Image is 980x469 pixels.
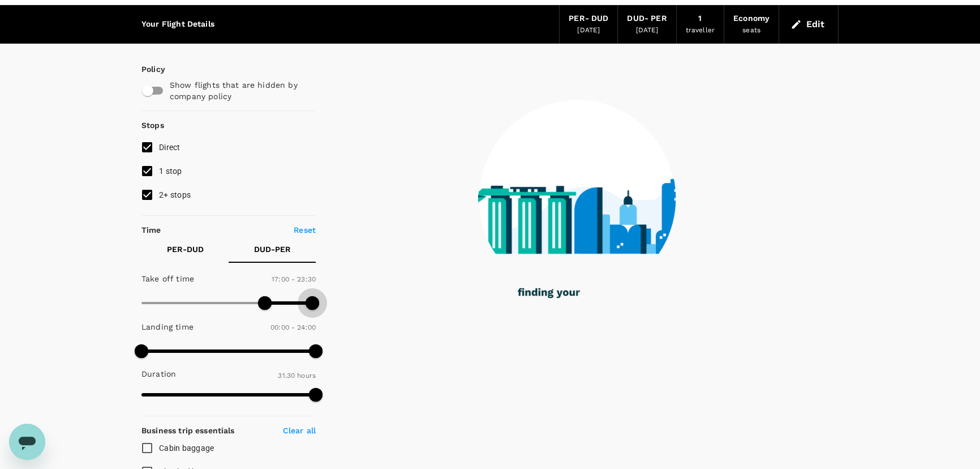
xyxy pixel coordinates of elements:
p: PER - DUD [167,244,204,255]
div: DUD - PER [627,12,667,25]
iframe: Button to launch messaging window [9,424,45,460]
span: 2+ stops [159,190,191,199]
span: 17:00 - 23:30 [272,275,316,283]
span: Direct [159,143,180,152]
div: [DATE] [636,25,659,36]
button: Edit [788,15,829,33]
span: 00:00 - 24:00 [270,323,316,331]
div: Economy [733,12,770,25]
div: PER - DUD [569,12,608,25]
span: Cabin baggage [159,444,214,453]
p: Show flights that are hidden by company policy [170,79,308,102]
span: 1 stop [159,167,182,176]
p: DUD - PER [254,244,291,255]
p: Time [141,224,161,236]
p: Take off time [141,273,194,284]
p: Policy [141,63,152,75]
div: traveller [686,25,715,36]
div: [DATE] [577,25,600,36]
p: Landing time [141,321,194,332]
p: Clear all [283,425,316,436]
span: 31.30 hours [278,372,316,380]
strong: Stops [141,121,164,130]
g: finding your flights [518,288,616,299]
p: Reset [294,224,316,236]
strong: Business trip essentials [141,426,235,435]
div: seats [742,25,760,36]
div: 1 [698,12,702,25]
div: Your Flight Details [141,18,214,31]
p: Duration [141,368,176,380]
